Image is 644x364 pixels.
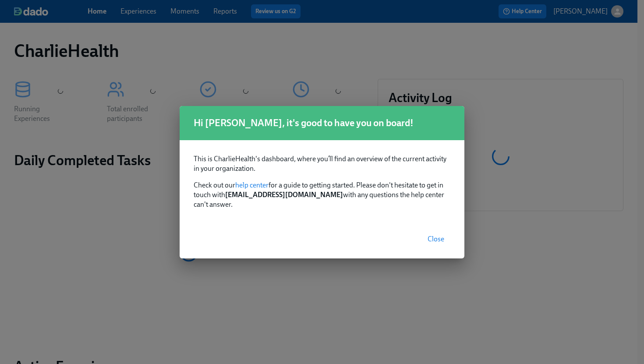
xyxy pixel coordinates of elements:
[194,117,450,130] h1: Hi [PERSON_NAME], it's good to have you on board!
[194,154,450,173] p: This is CharlieHealth's dashboard, where you’ll find an overview of the current activity in your ...
[428,235,444,244] span: Close
[225,191,343,199] strong: [EMAIL_ADDRESS][DOMAIN_NAME]
[180,140,464,220] div: Check out our for a guide to getting started. Please don't hesitate to get in touch with with any...
[421,230,450,248] button: Close
[235,181,269,189] a: help center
